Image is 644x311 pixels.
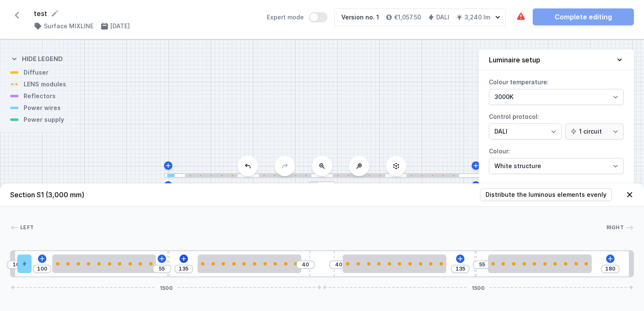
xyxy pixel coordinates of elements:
[489,158,624,174] select: Colour:
[20,224,34,231] span: Left
[341,13,379,21] div: Version no. 1
[334,8,506,26] button: Version no. 1€1,057.50DALI3,240 lm
[489,110,624,139] label: Control protocol:
[453,265,467,272] input: Dimension [mm]
[486,190,606,199] span: Distribute the luminous elements evenly
[46,190,84,199] span: (3,000 mm)
[198,255,301,273] div: 10 LENS module 500mm 26°
[343,255,446,273] div: 10 LENS module 500mm 26°
[51,9,59,18] button: Rename project
[606,255,614,263] button: Add element
[180,255,188,263] button: Add element
[177,265,191,272] input: Dimension [mm]
[44,22,94,30] h4: Surface MIXLINE
[489,179,624,209] label: Optics:
[156,285,176,290] span: 1500
[480,188,612,201] button: Distribute the luminous elements evenly
[22,55,63,63] h4: Hide legend
[565,123,624,139] select: Control protocol:
[267,12,327,22] label: Expert mode
[9,261,23,268] input: Dimension [mm]
[456,255,464,263] button: Add element
[10,190,84,200] h4: Section S1
[332,261,345,268] input: Dimension [mm]
[38,255,46,263] button: Add element
[488,255,592,273] div: 10 LENS module 500mm 26°
[320,182,333,189] input: Dimension [mm]
[489,123,562,139] select: Control protocol:
[155,265,169,272] input: Dimension [mm]
[158,255,166,263] button: Add element
[394,13,421,21] h4: €1,057.50
[34,8,257,19] form: test
[489,55,540,65] h4: Luminaire setup
[309,12,327,22] button: Expert mode
[606,224,624,231] span: Right
[436,13,449,21] h4: DALI
[489,145,624,174] label: Colour:
[604,265,617,272] input: Dimension [mm]
[52,255,156,273] div: 10 LENS module 500mm 26°
[475,261,489,268] input: Dimension [mm]
[464,13,490,21] h4: 3,240 lm
[489,89,624,105] select: Colour temperature:
[479,50,634,70] button: Luminaire setup
[10,48,63,68] button: Hide legend
[35,265,49,272] input: Dimension [mm]
[468,285,488,290] span: 1500
[489,75,624,105] label: Colour temperature:
[299,261,312,268] input: Dimension [mm]
[110,22,130,30] h4: [DATE]
[17,255,32,273] div: Hole for power supply cable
